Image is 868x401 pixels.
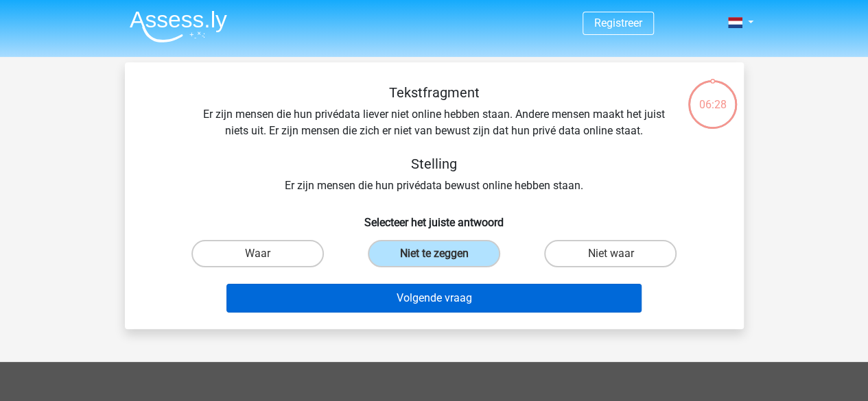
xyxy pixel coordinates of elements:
div: 06:28 [687,79,738,113]
label: Niet waar [544,240,677,267]
label: Niet te zeggen [368,240,500,267]
button: Volgende vraag [226,284,642,313]
h5: Stelling [191,156,678,172]
h5: Tekstfragment [191,84,678,101]
label: Waar [191,240,324,267]
img: Assessly [130,10,227,42]
h6: Selecteer het juiste antwoord [147,205,722,229]
div: Er zijn mensen die hun privédata liever niet online hebben staan. Andere mensen maakt het juist n... [147,84,722,194]
a: Registreer [594,16,642,29]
